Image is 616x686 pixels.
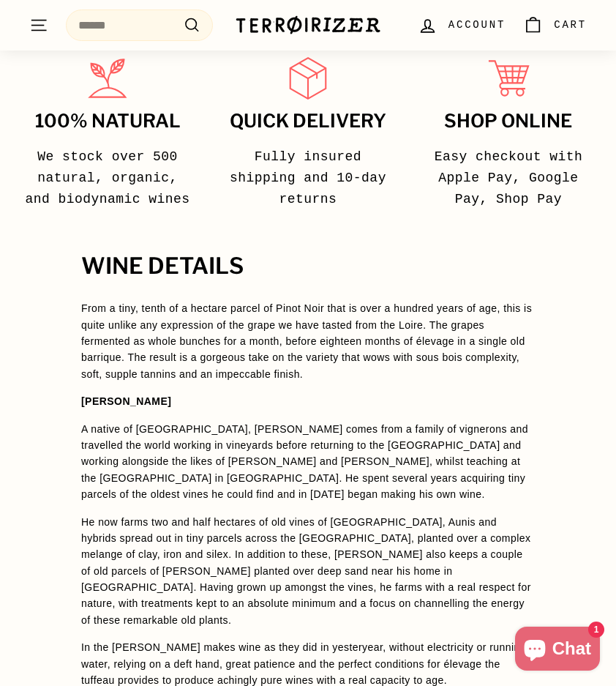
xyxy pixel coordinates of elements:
[81,421,535,503] p: A native of [GEOGRAPHIC_DATA], [PERSON_NAME] comes from a family of vignerons and travelled the w...
[224,111,392,132] h3: Quick delivery
[424,111,593,132] h3: Shop Online
[554,17,587,33] span: Cart
[23,146,192,209] p: We stock over 500 natural, organic, and biodynamic wines
[81,514,535,629] p: He now farms two and half hectares of old vines of [GEOGRAPHIC_DATA], Aunis and hybrids spread ou...
[409,4,514,47] a: Account
[511,627,604,674] inbox-online-store-chat: Shopify online store chat
[23,111,192,132] h3: 100% Natural
[224,146,392,209] p: Fully insured shipping and 10-day returns
[81,300,535,382] p: From a tiny, tenth of a hectare parcel of Pinot Noir that is over a hundred years of age, this is...
[81,254,535,279] h2: WINE DETAILS
[81,395,171,407] strong: [PERSON_NAME]
[424,146,593,209] p: Easy checkout with Apple Pay, Google Pay, Shop Pay
[448,17,506,33] span: Account
[514,4,596,47] a: Cart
